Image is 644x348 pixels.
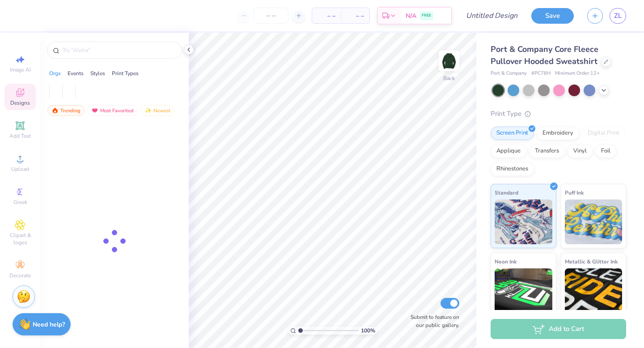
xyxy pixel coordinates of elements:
[491,127,534,140] div: Screen Print
[495,268,552,313] img: Neon Ink
[47,105,85,116] div: Trending
[91,107,98,114] img: most_fav.gif
[495,188,518,197] span: Standard
[531,70,551,77] span: # PC78H
[51,107,59,114] img: trending.gif
[568,144,593,158] div: Vinyl
[9,132,31,140] span: Add Text
[595,144,616,158] div: Foil
[565,268,623,313] img: Metallic & Glitter Ink
[565,257,618,266] span: Metallic & Glitter Ink
[406,11,416,21] span: N/A
[406,313,459,329] label: Submit to feature on our public gallery.
[495,257,517,266] span: Neon Ink
[4,232,36,246] span: Clipart & logos
[144,107,152,114] img: Newest.gif
[10,99,30,106] span: Designs
[440,52,458,70] img: Back
[491,144,526,158] div: Applique
[361,327,375,335] span: 100 %
[62,46,176,55] input: Try "Alpha"
[11,166,29,173] span: Upload
[537,127,579,140] div: Embroidery
[346,11,364,21] span: – –
[555,70,600,77] span: Minimum Order: 12 +
[491,109,626,119] div: Print Type
[443,74,455,82] div: Back
[495,199,552,244] img: Standard
[68,69,84,77] div: Events
[491,44,598,67] span: Port & Company Core Fleece Pullover Hooded Sweatshirt
[90,69,105,77] div: Styles
[254,8,288,24] input: – –
[491,70,527,77] span: Port & Company
[422,13,431,19] span: FREE
[582,127,625,140] div: Digital Print
[13,199,27,206] span: Greek
[531,8,574,24] button: Save
[10,66,31,73] span: Image AI
[49,69,61,77] div: Orgs
[529,144,565,158] div: Transfers
[112,69,139,77] div: Print Types
[459,7,525,25] input: Untitled Design
[565,188,584,197] span: Puff Ink
[140,105,174,116] div: Newest
[491,162,534,176] div: Rhinestones
[9,272,31,279] span: Decorate
[565,199,623,244] img: Puff Ink
[318,11,335,21] span: – –
[87,105,138,116] div: Most Favorited
[614,11,622,21] span: ZL
[33,320,65,329] strong: Need help?
[610,8,626,24] a: ZL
